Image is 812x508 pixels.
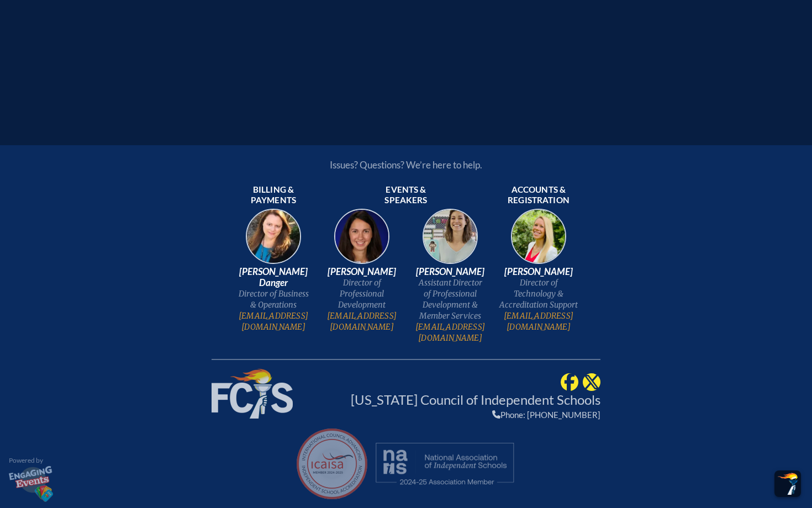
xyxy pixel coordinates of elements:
[326,205,397,276] img: 94e3d245-ca72-49ea-9844-ae84f6d33c0f
[410,321,490,343] a: [EMAIL_ADDRESS][DOMAIN_NAME]
[351,391,600,408] a: [US_STATE] Council of Independent Schools
[322,266,402,277] span: [PERSON_NAME]
[234,288,313,310] span: Director of Business & Operations
[774,470,801,497] button: Scroll Top
[9,457,53,464] p: Powered by
[234,266,313,288] span: [PERSON_NAME] Danger
[499,184,578,207] span: Accounts & registration
[234,184,313,207] span: Billing & payments
[212,159,600,171] p: Issues? Questions? We’re here to help.
[238,205,309,276] img: 9c64f3fb-7776-47f4-83d7-46a341952595
[410,277,490,321] span: Assistant Director of Professional Development & Member Services
[499,266,578,277] span: [PERSON_NAME]
[583,376,600,386] a: FCIS @ Twitter (@FCISNews)
[9,457,53,503] a: Powered by
[499,277,578,310] span: Director of Technology & Accreditation Support
[366,184,446,207] span: Events & speakers
[777,473,799,495] img: To the top
[212,369,293,419] img: Florida Council of Independent Schools
[351,410,600,420] div: Phone: [PHONE_NUMBER]
[415,205,486,276] img: 545ba9c4-c691-43d5-86fb-b0a622cbeb82
[561,376,578,386] a: FCIS @ Facebook (FloridaCouncilofIndependentSchools)
[234,310,313,332] a: [EMAIL_ADDRESS][DOMAIN_NAME]
[9,466,53,502] img: Engaging•Events — Powerful, role-based group registration
[410,266,490,277] span: [PERSON_NAME]
[322,277,402,310] span: Director of Professional Development
[374,440,515,489] img: NAIS logo
[322,310,402,332] a: [EMAIL_ADDRESS][DOMAIN_NAME]
[374,440,515,489] a: Member, undefined
[503,205,574,276] img: b1ee34a6-5a78-4519-85b2-7190c4823173
[499,310,578,332] a: [EMAIL_ADDRESS][DOMAIN_NAME]
[297,428,367,499] a: Member, undefined
[297,428,367,499] img: ICAISA logo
